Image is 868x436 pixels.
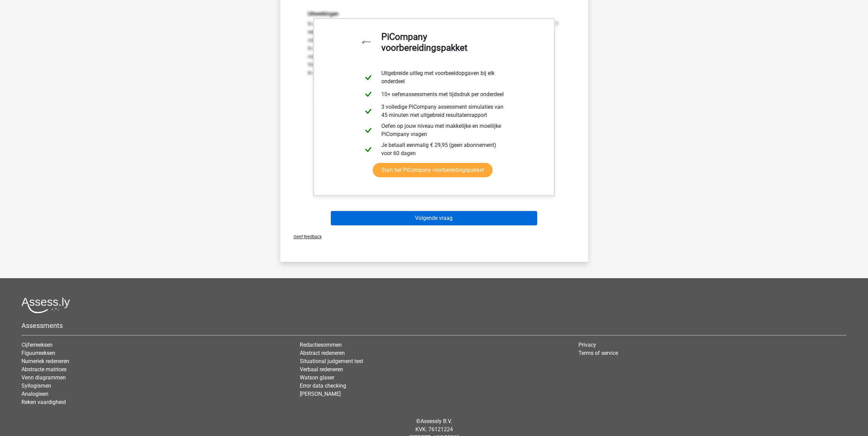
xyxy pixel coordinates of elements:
a: Figuurreeksen [21,350,55,356]
a: Verbaal redeneren [300,366,343,373]
h5: Assessments [21,321,847,330]
a: Terms of service [578,350,618,356]
div: In deze reeks zijn er eigenlijk twee reeksen. 1 reeks voor de getallen op de oneven posities (1,3... [303,11,566,140]
button: Volgende vraag [331,211,537,225]
h6: Uitwerkingen [308,11,561,17]
a: Error data checking [300,382,346,389]
a: Assessly B.V. [421,418,452,424]
a: [PERSON_NAME] [300,391,341,397]
a: Situational judgement test [300,358,363,364]
a: Venn diagrammen [21,374,66,381]
a: Analogieen [21,391,48,397]
a: Numeriek redeneren [21,358,69,364]
a: Syllogismen [21,382,51,389]
img: Assessly logo [21,297,70,313]
a: Start het PiCompany voorbereidingspakket [373,163,492,177]
a: Abstract redeneren [300,350,345,356]
a: Privacy [578,342,596,348]
a: Reken vaardigheid [21,399,66,405]
a: Watson glaser [300,374,334,381]
a: Abstracte matrices [21,366,67,373]
a: Cijferreeksen [21,342,53,348]
a: Redactiesommen [300,342,342,348]
span: Geef feedback [288,234,322,239]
